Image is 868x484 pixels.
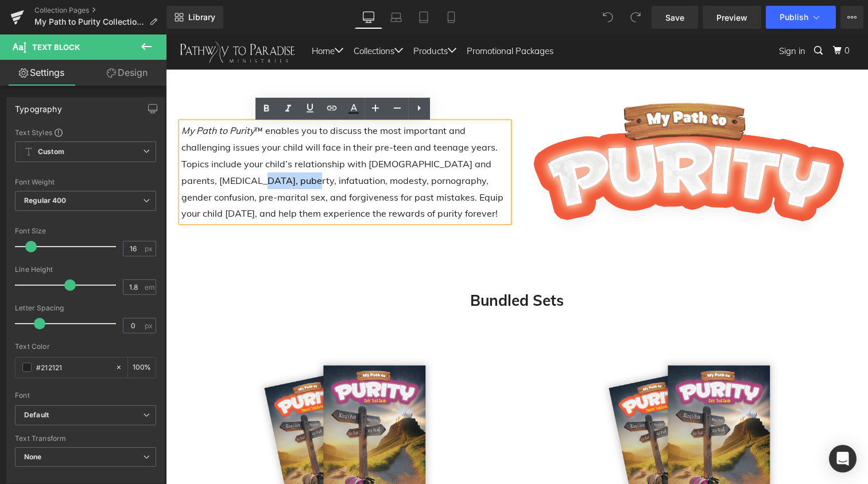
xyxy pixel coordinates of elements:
div: Line Height [15,266,156,274]
strong: Bundled Sets [304,256,398,275]
a: Desktop [355,6,382,29]
a: Tablet [410,6,437,29]
a: Laptop [382,6,410,29]
a: Design [86,60,169,86]
div: Typography [15,98,62,114]
span: My Path to Purity Collection Page [34,17,145,26]
b: Custom [38,147,64,157]
span: Save [665,11,684,24]
button: Publish [766,6,836,29]
div: Font Weight [15,178,156,186]
div: Open Intercom Messenger [829,445,857,473]
a: New Library [166,6,223,29]
i: Default [24,410,49,420]
b: Regular 400 [24,196,67,205]
a: Mobile [437,6,465,29]
span: em [145,283,154,291]
span: px [145,322,154,329]
span: Text Block [32,43,80,52]
div: Letter Spacing [15,304,156,312]
div: Font [15,391,156,400]
span: Preview [716,11,747,24]
a: Collection Pages [34,6,166,15]
button: More [840,6,863,29]
div: Text Transform [15,435,156,443]
i: My Path to Purity [15,90,88,102]
span: Library [188,12,215,22]
div: Text Styles [15,128,156,137]
span: px [145,245,154,252]
div: % [128,358,156,378]
button: Redo [624,6,647,29]
p: ™ enables you to discuss the most important and challenging issues your child will face in their ... [15,88,343,187]
a: Preview [703,6,761,29]
button: Undo [596,6,619,29]
div: Text Color [15,343,156,351]
input: Color [36,361,110,374]
span: Publish [780,13,808,22]
div: Font Size [15,227,156,235]
b: None [24,452,42,461]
